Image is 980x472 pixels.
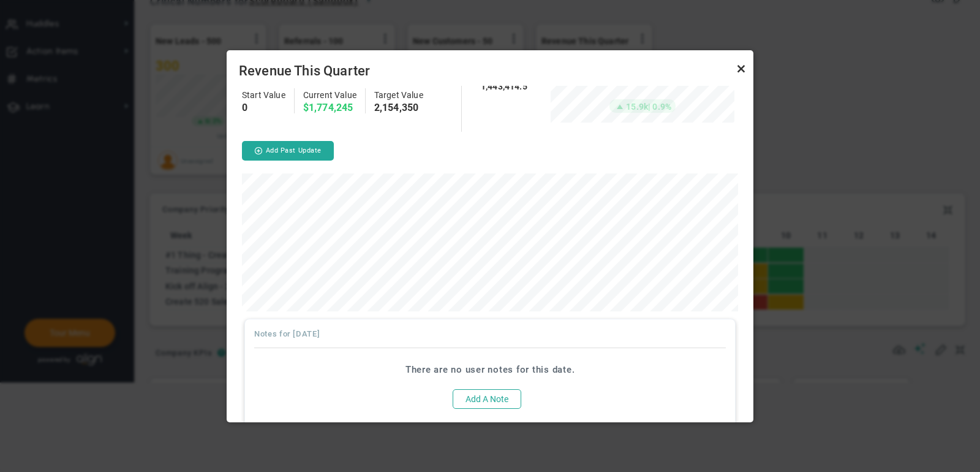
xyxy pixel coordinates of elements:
[374,90,423,100] span: Target Value
[303,90,356,100] span: Current Value
[242,102,285,113] h4: 0
[239,63,741,80] span: Revenue This Quarter
[242,141,334,161] button: Add Past Update
[254,329,726,340] h3: Notes for [DATE]
[349,364,631,376] h3: There are no user notes for this date.
[481,81,551,92] h4: 1,443,414.5
[453,389,521,409] button: Add A Note
[374,102,423,113] h4: 2,154,350
[242,90,285,100] span: Start Value
[734,61,748,76] a: Close
[303,102,356,113] h4: $1,774,245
